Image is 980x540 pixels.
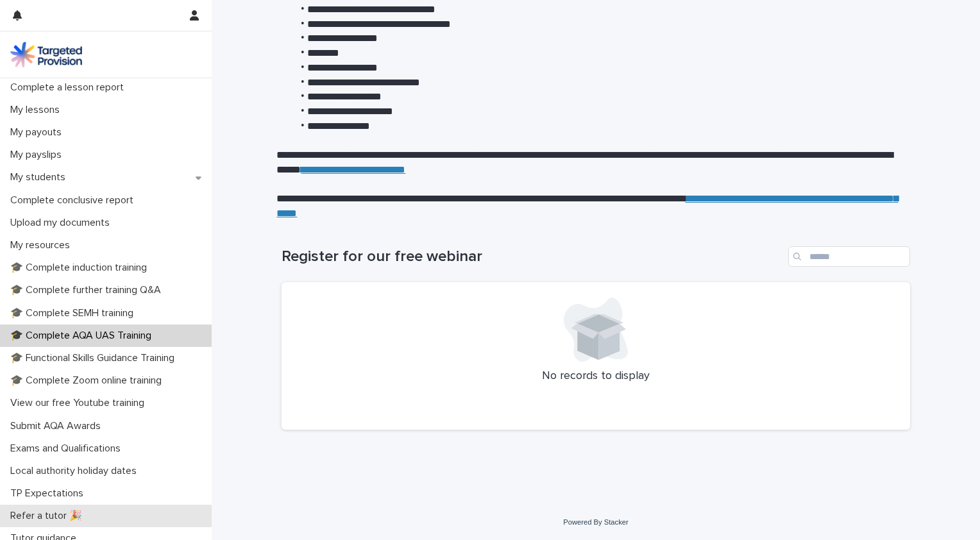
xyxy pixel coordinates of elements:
[5,330,162,342] p: 🎓 Complete AQA UAS Training
[5,443,131,455] p: Exams and Qualifications
[5,307,144,319] p: 🎓 Complete SEMH training
[5,149,72,161] p: My payslips
[5,420,111,432] p: Submit AQA Awards
[5,375,172,387] p: 🎓 Complete Zoom online training
[5,510,92,522] p: Refer a tutor 🎉
[5,171,76,183] p: My students
[10,42,82,67] img: M5nRWzHhSzIhMunXDL62
[788,246,910,267] input: Search
[5,352,185,364] p: 🎓 Functional Skills Guidance Training
[5,239,80,251] p: My resources
[5,284,171,296] p: 🎓 Complete further training Q&A
[5,397,155,409] p: View our free Youtube training
[297,369,895,384] p: No records to display
[5,217,120,229] p: Upload my documents
[282,248,783,266] h1: Register for our free webinar
[5,465,147,477] p: Local authority holiday dates
[5,262,157,274] p: 🎓 Complete induction training
[5,194,144,207] p: Complete conclusive report
[5,81,134,94] p: Complete a lesson report
[5,104,70,116] p: My lessons
[5,126,72,139] p: My payouts
[563,518,628,526] a: Powered By Stacker
[5,487,94,500] p: TP Expectations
